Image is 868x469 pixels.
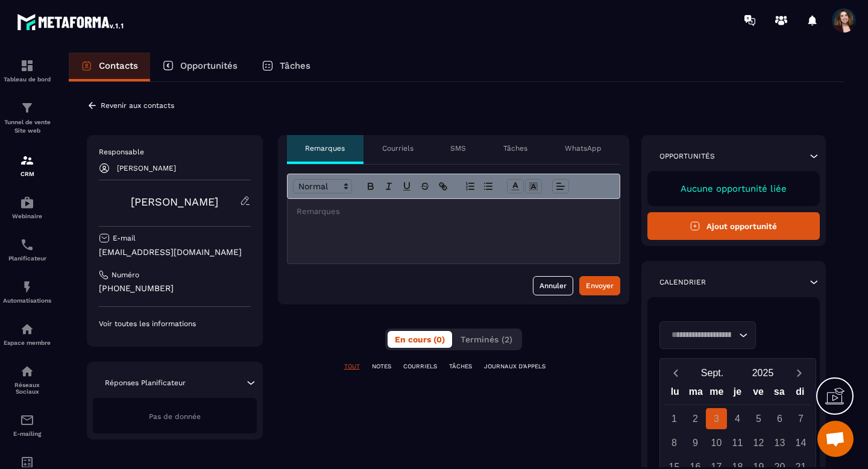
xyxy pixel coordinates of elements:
[3,404,51,446] a: emailemailE-mailing
[99,283,251,294] p: [PHONE_NUMBER]
[99,147,251,157] p: Responsable
[565,143,602,153] p: WhatsApp
[69,52,150,81] a: Contacts
[727,383,748,404] div: je
[180,60,237,71] p: Opportunités
[664,408,685,429] div: 1
[344,362,360,371] p: TOUT
[453,331,520,348] button: Terminés (2)
[748,408,769,429] div: 5
[150,52,250,81] a: Opportunités
[685,383,706,404] div: ma
[403,362,437,371] p: COURRIELS
[727,408,748,429] div: 4
[3,255,51,262] p: Planificateur
[665,365,687,381] button: Previous month
[3,313,51,355] a: automationsautomationsEspace membre
[706,383,728,404] div: me
[685,432,706,453] div: 9
[250,52,322,81] a: Tâches
[3,76,51,83] p: Tableau de bord
[3,339,51,346] p: Espace membre
[790,408,811,429] div: 7
[99,319,251,329] p: Voir toutes les informations
[769,432,790,453] div: 13
[647,212,820,240] button: Ajout opportunité
[3,213,51,219] p: Webinaire
[395,335,445,344] span: En cours (0)
[388,331,452,348] button: En cours (0)
[817,421,854,457] a: Ouvrir le chat
[461,335,512,344] span: Terminés (2)
[3,382,51,395] p: Réseaux Sociaux
[3,228,51,271] a: schedulerschedulerPlanificateur
[659,321,756,349] div: Search for option
[3,171,51,177] p: CRM
[99,247,251,258] p: [EMAIL_ADDRESS][DOMAIN_NAME]
[687,362,738,383] button: Open months overlay
[706,432,727,453] div: 10
[484,362,546,371] p: JOURNAUX D'APPELS
[17,11,125,33] img: logo
[3,297,51,304] p: Automatisations
[586,280,614,292] div: Envoyer
[659,277,706,287] p: Calendrier
[99,60,138,71] p: Contacts
[790,432,811,453] div: 14
[664,383,685,404] div: lu
[113,233,136,243] p: E-mail
[3,271,51,313] a: automationsautomationsAutomatisations
[3,92,51,144] a: formationformationTunnel de vente Site web
[685,408,706,429] div: 2
[579,276,620,295] button: Envoyer
[748,432,769,453] div: 12
[105,378,186,388] p: Réponses Planificateur
[748,383,769,404] div: ve
[738,362,788,383] button: Open years overlay
[20,153,34,168] img: formation
[727,432,748,453] div: 11
[149,412,201,421] span: Pas de donnée
[112,270,139,280] p: Numéro
[372,362,391,371] p: NOTES
[667,329,736,342] input: Search for option
[788,365,811,381] button: Next month
[3,144,51,186] a: formationformationCRM
[20,101,34,115] img: formation
[20,322,34,336] img: automations
[305,143,345,153] p: Remarques
[20,413,34,427] img: email
[3,49,51,92] a: formationformationTableau de bord
[20,280,34,294] img: automations
[790,383,811,404] div: di
[664,432,685,453] div: 8
[769,408,790,429] div: 6
[533,276,573,295] button: Annuler
[20,238,34,252] img: scheduler
[131,195,218,208] a: [PERSON_NAME]
[450,143,466,153] p: SMS
[659,183,808,194] p: Aucune opportunité liée
[503,143,527,153] p: Tâches
[382,143,414,153] p: Courriels
[706,408,727,429] div: 3
[769,383,790,404] div: sa
[280,60,310,71] p: Tâches
[20,364,34,379] img: social-network
[3,355,51,404] a: social-networksocial-networkRéseaux Sociaux
[20,195,34,210] img: automations
[3,430,51,437] p: E-mailing
[117,164,176,172] p: [PERSON_NAME]
[449,362,472,371] p: TÂCHES
[3,186,51,228] a: automationsautomationsWebinaire
[101,101,174,110] p: Revenir aux contacts
[20,58,34,73] img: formation
[3,118,51,135] p: Tunnel de vente Site web
[659,151,715,161] p: Opportunités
